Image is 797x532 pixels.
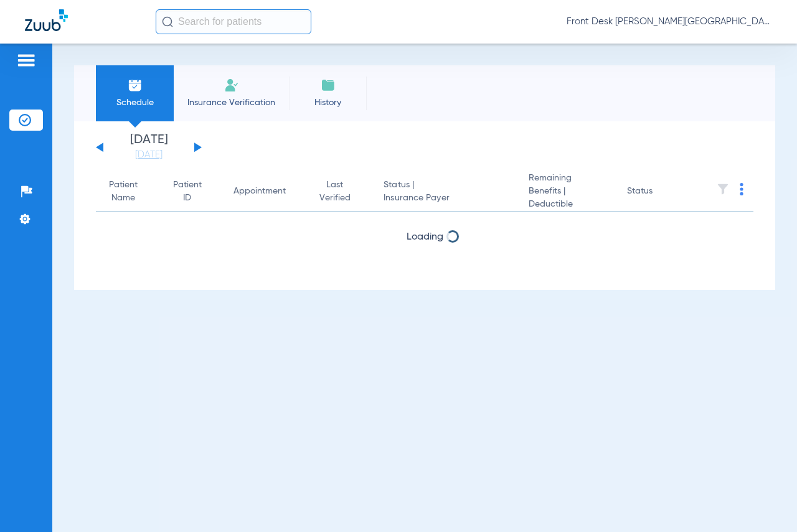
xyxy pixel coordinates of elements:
[740,183,743,195] img: group-dot-blue.svg
[156,9,311,34] input: Search for patients
[106,179,153,205] div: Patient Name
[298,96,357,109] span: History
[111,149,186,161] a: [DATE]
[224,78,239,93] img: Manual Insurance Verification
[16,53,36,68] img: hamburger-icon
[374,172,518,212] th: Status |
[318,179,364,205] div: Last Verified
[318,179,353,205] div: Last Verified
[162,16,173,27] img: Search Icon
[25,9,68,31] img: Zuub Logo
[567,16,772,28] span: Front Desk [PERSON_NAME][GEOGRAPHIC_DATA] - [PERSON_NAME][GEOGRAPHIC_DATA] | My Community Dental ...
[233,185,286,198] div: Appointment
[407,232,443,242] span: Loading
[172,179,214,205] div: Patient ID
[111,134,186,161] li: [DATE]
[519,172,617,212] th: Remaining Benefits |
[717,183,729,195] img: filter.svg
[529,198,607,211] span: Deductible
[617,172,701,212] th: Status
[128,78,143,93] img: Schedule
[106,179,141,205] div: Patient Name
[321,78,336,93] img: History
[233,185,298,198] div: Appointment
[172,179,202,205] div: Patient ID
[183,96,280,109] span: Insurance Verification
[105,96,164,109] span: Schedule
[384,192,508,205] span: Insurance Payer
